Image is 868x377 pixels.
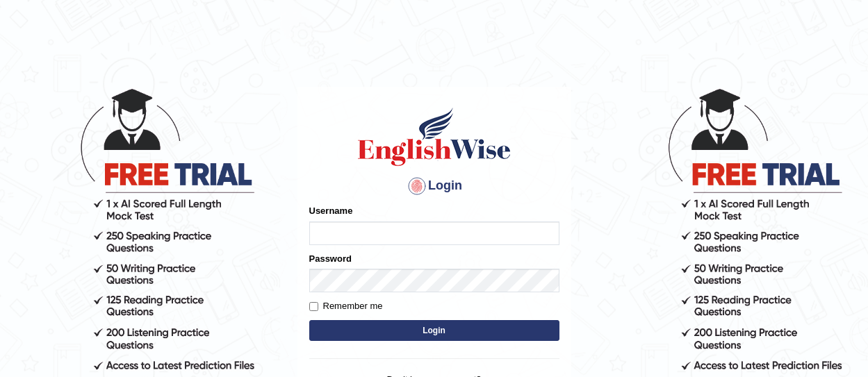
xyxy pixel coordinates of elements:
[309,320,559,341] button: Login
[309,175,559,197] h4: Login
[309,252,352,265] label: Password
[309,302,318,311] input: Remember me
[309,299,383,313] label: Remember me
[355,106,514,168] img: Logo of English Wise sign in for intelligent practice with AI
[309,204,353,217] label: Username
